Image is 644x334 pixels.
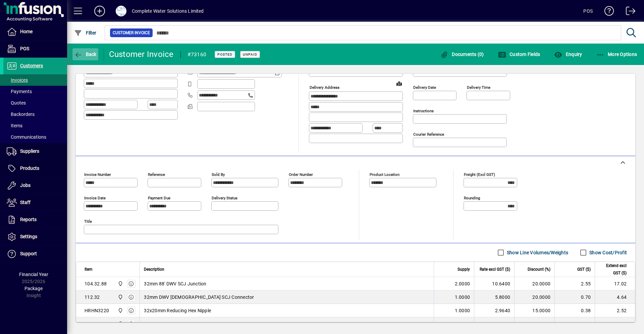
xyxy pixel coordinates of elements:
mat-label: Invoice number [84,172,111,177]
span: Financial Year [19,272,48,277]
div: 101.32.88 [85,321,107,327]
span: Customers [20,63,43,68]
a: Invoices [3,74,67,86]
button: Profile [110,5,132,17]
td: 17.02 [595,277,635,290]
a: Payments [3,86,67,97]
td: 4.64 [595,290,635,304]
span: 32mm 88' DWV Plain SCJ Bend [144,321,210,327]
button: Back [72,48,98,60]
span: Jobs [20,183,31,188]
mat-label: Delivery date [413,85,436,90]
span: 32mm 88' DWV SCJ Junction [144,280,206,287]
label: Show Cost/Profit [588,249,627,256]
span: Unpaid [243,52,257,57]
div: 5.8800 [478,321,510,327]
a: Jobs [3,177,67,194]
span: 32mm DWV [DEMOGRAPHIC_DATA] SCJ Connector [144,294,254,300]
mat-label: Delivery time [467,85,490,90]
span: Motueka [116,293,124,301]
a: Suppliers [3,143,67,160]
button: Add [89,5,110,17]
span: GST ($) [577,266,591,273]
span: Rate excl GST ($) [480,266,510,273]
td: 2.52 [595,304,635,317]
label: Show Line Volumes/Weights [505,249,568,256]
span: 1.0000 [455,307,470,314]
button: Enquiry [552,48,584,60]
mat-label: Sold by [212,172,225,177]
span: POS [20,46,29,51]
span: 1.0000 [455,294,470,300]
span: 2.0000 [455,280,470,287]
a: Knowledge Base [599,1,614,23]
span: Filter [74,30,97,36]
td: 0.38 [554,304,595,317]
mat-label: Title [84,219,92,224]
span: 32x20mm Reducing Hex Nipple [144,307,211,314]
span: Reports [20,217,37,222]
span: Description [144,266,164,273]
span: Extend excl GST ($) [599,262,627,277]
span: Settings [20,234,37,239]
span: Item [85,266,93,273]
span: Products [20,165,39,171]
a: Communications [3,131,67,143]
a: Backorders [3,109,67,120]
span: Communications [7,134,46,140]
a: View on map [394,78,405,89]
span: Items [7,123,22,128]
div: HRHN3220 [85,307,109,314]
span: Home [20,29,33,34]
a: Quotes [3,97,67,109]
span: Custom Fields [498,52,540,57]
td: 2.82 [554,317,595,331]
span: Motueka [116,307,124,314]
td: 15.0000 [514,304,554,317]
div: #73160 [187,49,207,60]
td: 20.0000 [514,317,554,331]
span: Package [24,286,43,291]
a: Settings [3,228,67,245]
td: 20.0000 [514,277,554,290]
span: Support [20,251,37,256]
span: Documents (0) [440,52,484,57]
span: Quotes [7,100,26,106]
span: Customer Invoice [113,29,150,36]
mat-label: Payment due [148,196,170,200]
span: Motueka [116,280,124,287]
div: 10.6400 [478,280,510,287]
a: Logout [621,1,636,23]
span: Supply [458,266,470,273]
mat-label: Instructions [413,109,434,113]
td: 2.55 [554,277,595,290]
span: Discount (%) [528,266,550,273]
a: Home [3,23,67,40]
a: POS [3,41,67,57]
div: 112.32 [85,294,100,300]
button: Documents (0) [439,48,486,60]
mat-label: Order number [289,172,313,177]
mat-label: Freight (excl GST) [464,172,495,177]
span: More Options [596,52,637,57]
button: Filter [72,27,98,39]
a: Reports [3,211,67,228]
span: Motueka [116,320,124,328]
a: Items [3,120,67,131]
mat-label: Courier Reference [413,132,444,137]
button: More Options [595,48,639,60]
button: Custom Fields [496,48,542,60]
div: Customer Invoice [109,49,174,60]
a: Staff [3,194,67,211]
div: 2.9640 [478,307,510,314]
mat-label: Invoice date [84,196,106,200]
mat-label: Rounding [464,196,480,200]
mat-label: Product location [370,172,399,177]
span: Invoices [7,77,28,83]
div: POS [583,6,593,16]
td: 18.82 [595,317,635,331]
span: Posted [217,52,232,57]
span: Suppliers [20,148,39,154]
mat-label: Delivery status [212,196,237,200]
a: Support [3,246,67,262]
